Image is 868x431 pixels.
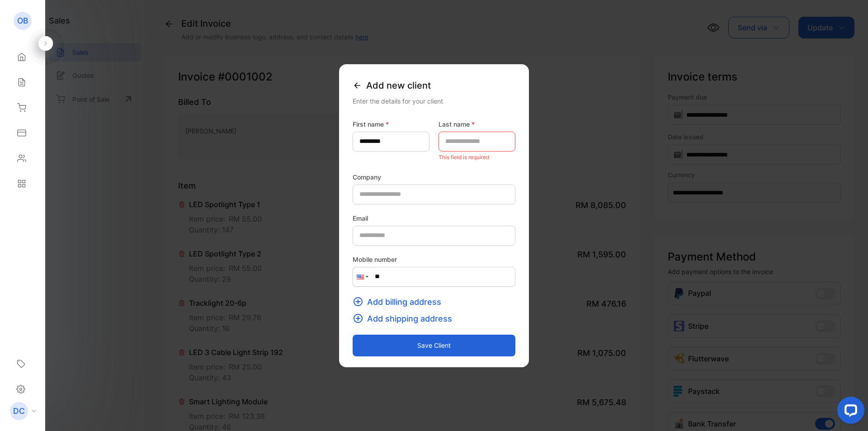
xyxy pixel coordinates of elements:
[17,15,28,27] p: OB
[353,267,370,286] div: United States: + 1
[353,96,515,106] div: Enter the details for your client
[353,213,515,223] label: Email
[367,296,441,308] span: Add billing address
[353,296,447,308] button: Add billing address
[439,119,515,129] label: Last name
[353,119,429,129] label: First name
[353,255,515,264] label: Mobile number
[367,313,452,325] span: Add shipping address
[353,172,515,182] label: Company
[353,313,458,325] button: Add shipping address
[830,393,868,431] iframe: LiveChat chat widget
[439,152,515,163] p: This field is required
[366,79,431,92] span: Add new client
[353,335,515,356] button: Save client
[13,405,25,417] p: DC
